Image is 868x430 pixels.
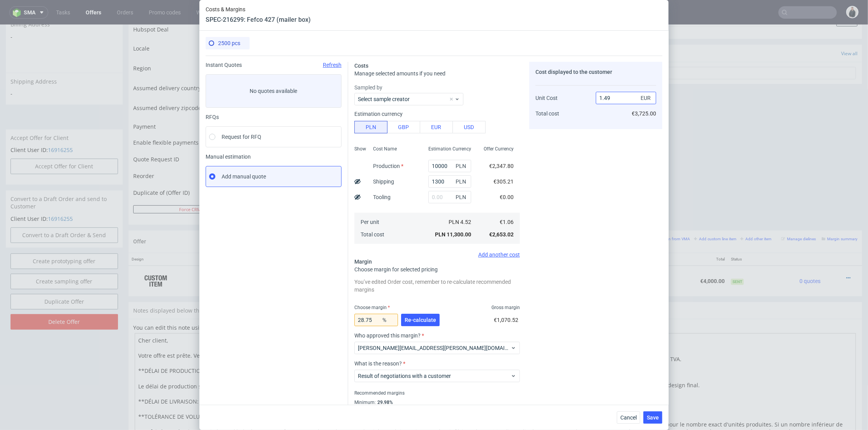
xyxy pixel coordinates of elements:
[373,194,391,200] label: Tooling
[282,262,313,267] span: Source:
[206,62,342,68] div: Instant Quotes
[11,229,118,244] a: Create prototyping offer
[428,175,471,188] input: 0.00
[229,228,278,241] th: ID
[206,114,342,120] div: RFQs
[361,219,379,225] span: Per unit
[129,228,229,241] th: Design
[740,212,771,216] small: Add other item
[493,178,514,185] span: €305.21
[361,231,384,238] span: Total cost
[354,252,520,258] div: Add another cost
[222,133,261,141] span: Request for RFQ
[509,42,856,54] input: Type to create new task
[452,121,486,133] button: USD
[6,48,123,65] div: Shipping Address
[6,105,123,122] div: Accept Offer for Client
[454,192,470,203] span: PLN
[206,6,311,12] span: Costs & Margins
[281,163,478,173] input: Only numbers
[133,113,273,128] td: Enable flexible payments
[358,96,410,102] label: Select sample creator
[11,121,118,129] p: Client User ID:
[358,372,511,380] span: Result of negotiations with a customer
[11,249,118,264] a: Create sampling offer
[500,194,514,200] span: €0.00
[11,134,118,149] button: Accept Offer for Client
[354,314,398,326] input: 0.00
[647,415,659,420] span: Save
[643,411,662,424] button: Save
[800,253,821,259] span: 0 quotes
[354,276,520,295] div: You’ve edited Order cost, remember to re-calculate recommended margins
[381,315,396,325] span: %
[354,146,366,152] span: Show
[133,36,273,56] td: Region
[639,93,655,103] span: EUR
[494,317,518,323] span: €1,070.52
[232,253,250,259] strong: 770398
[11,203,118,218] input: Convert to a Draft Order & Send
[605,241,666,271] td: €0.00
[602,212,639,216] small: Add PIM line item
[354,63,368,69] span: Costs
[133,56,273,75] td: Assumed delivery country
[282,244,459,268] div: Custom • Custom
[435,231,471,238] span: PLN 11,300.00
[222,173,266,180] span: Add manual quote
[133,95,273,113] td: Payment
[489,163,514,169] span: €2,347.80
[499,228,543,241] th: Unit Price
[632,110,656,117] span: €3,725.00
[401,314,440,326] button: Re-calculate
[354,388,520,398] div: Recommended margins
[133,16,273,36] td: Locale
[354,70,445,77] span: Manage selected amounts if you need
[48,121,73,129] a: 16916255
[420,121,453,133] button: EUR
[822,212,857,216] small: Margin summary
[136,246,175,266] img: ico-item-custom-a8f9c3db6a5631ce2f509e228e8b95abde266dc4376634de7b166047de09ff05.png
[428,191,471,203] input: 0.00
[499,241,543,271] td: €1.60
[617,411,640,424] button: Cancel
[202,115,208,121] img: Hokodo
[491,304,520,311] span: Gross margin
[535,110,559,117] span: Total cost
[428,146,471,152] span: Estimation Currency
[297,262,313,267] a: CBKN-1
[129,277,862,294] div: Notes displayed below the Offer
[507,24,522,32] span: Tasks
[841,25,857,32] a: View all
[376,399,393,406] div: 29.98%
[781,212,816,216] small: Manage dielines
[449,219,471,225] span: PLN 4.52
[323,62,342,68] span: Refresh
[694,212,736,216] small: Add custom line item
[358,344,511,352] span: [PERSON_NAME][EMAIL_ADDRESS][PERSON_NAME][DOMAIN_NAME]
[354,111,403,117] label: Estimation currency
[620,415,637,420] span: Cancel
[11,190,118,198] p: Client User ID:
[133,75,273,95] td: Assumed delivery zipcode
[373,163,403,169] label: Production
[11,269,118,285] a: Duplicate Offer
[354,332,520,339] label: Who approved this margin?
[731,254,744,260] span: Sent
[218,40,240,46] span: 2500 pcs
[500,219,514,225] span: €1.06
[441,180,483,189] input: Save
[666,228,728,241] th: Total
[206,154,342,160] span: Manual estimation
[643,212,690,216] small: Add line item from VMA
[354,84,520,91] label: Sampled by
[373,146,397,152] span: Cost Name
[354,121,387,133] button: PLN
[133,146,273,161] td: Reorder
[206,16,311,24] header: SPEC-216299: Fefco 427 (mailer box)
[354,305,390,310] label: Choose margin
[354,259,372,265] span: Margin
[454,176,470,187] span: PLN
[489,231,514,238] span: €2,653.02
[48,190,73,198] a: 16916255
